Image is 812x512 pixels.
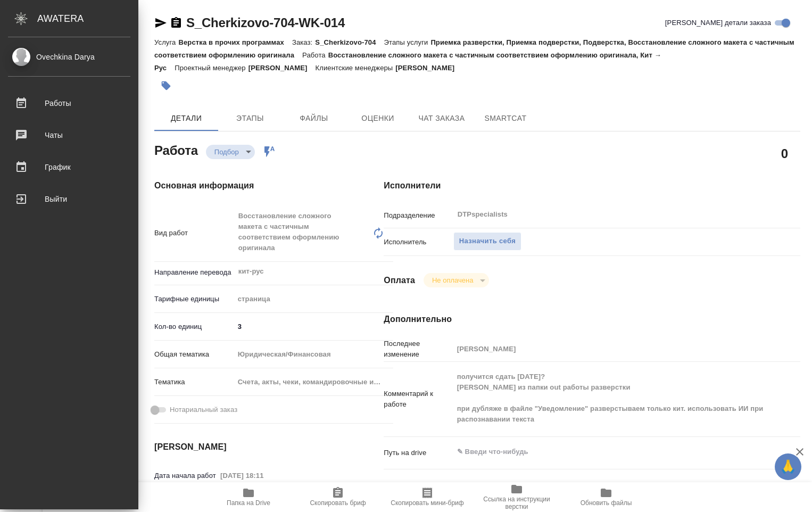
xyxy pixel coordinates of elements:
span: Ссылка на инструкции верстки [478,496,555,510]
a: Работы [3,90,136,117]
p: Заказ: [292,38,315,46]
button: Папка на Drive [204,482,293,512]
div: страница [234,290,394,308]
p: Верстка в прочих программах [178,38,292,46]
span: Назначить себя [459,235,516,247]
p: Комментарий к работе [384,389,453,410]
span: SmartCat [480,112,531,125]
span: Папка на Drive [227,499,270,507]
p: Общая тематика [154,349,234,360]
textarea: получится сдать [DATE]? [PERSON_NAME] из папки out работы разверстки при дубляже в файле "Уведомл... [453,368,766,428]
p: Восстановление сложного макета с частичным соответствием оформлению оригинала, Кит → Рус [154,51,661,72]
p: [PERSON_NAME] [395,64,462,72]
div: AWATERA [37,8,138,29]
h4: Исполнители [384,179,800,192]
span: Обновить файлы [581,499,632,507]
p: Работа [302,51,328,59]
input: ✎ Введи что-нибудь [234,319,394,334]
button: 🙏 [775,453,801,480]
div: Выйти [8,191,130,207]
button: Ссылка на инструкции верстки [472,482,561,512]
span: Чат заказа [416,112,467,125]
span: Этапы [225,112,276,125]
div: Работы [8,95,130,111]
p: Приемка разверстки, Приемка подверстки, Подверстка, Восстановление сложного макета с частичным со... [154,38,794,59]
h2: Работа [154,140,198,159]
button: Скопировать ссылку [170,16,183,29]
button: Обновить файлы [561,482,651,512]
p: Подразделение [384,210,453,221]
a: S_Cherkizovo-704-WK-014 [186,15,345,30]
h4: Оплата [384,274,415,287]
button: Скопировать ссылку для ЯМессенджера [154,16,167,29]
div: Подбор [206,145,255,159]
h4: [PERSON_NAME] [154,441,341,453]
p: Проектный менеджер [175,64,248,72]
input: Пустое поле [217,468,310,483]
h2: 0 [781,144,788,162]
p: Тарифные единицы [154,294,234,304]
p: Тематика [154,377,234,387]
div: Ovechkina Darya [8,51,130,63]
p: Вид работ [154,228,234,238]
button: Добавить тэг [154,74,178,97]
button: Скопировать мини-бриф [383,482,472,512]
p: [PERSON_NAME] [248,64,316,72]
span: Файлы [288,112,339,125]
h4: Дополнительно [384,313,800,326]
a: График [3,154,136,180]
span: 🙏 [779,456,797,478]
p: Кол-во единиц [154,321,234,332]
input: Пустое поле [453,341,766,357]
span: Скопировать мини-бриф [391,499,463,507]
p: Путь на drive [384,448,453,458]
div: Счета, акты, чеки, командировочные и таможенные документы [234,373,394,391]
div: График [8,159,130,175]
div: Подбор [424,273,489,287]
span: [PERSON_NAME] детали заказа [665,18,771,28]
div: Чаты [8,127,130,143]
p: Этапы услуги [384,38,431,46]
p: Исполнитель [384,237,453,247]
p: Клиентские менеджеры [316,64,396,72]
span: Нотариальный заказ [170,404,237,415]
h4: Основная информация [154,179,341,192]
p: Последнее изменение [384,338,453,360]
p: Дата начала работ [154,470,217,481]
span: Скопировать бриф [310,499,366,507]
div: Юридическая/Финансовая [234,345,394,364]
button: Не оплачена [429,276,476,285]
span: Детали [161,112,212,125]
p: Услуга [154,38,178,46]
button: Назначить себя [453,232,521,251]
span: Оценки [352,112,403,125]
a: Чаты [3,122,136,148]
button: Подбор [211,147,242,156]
p: Направление перевода [154,267,234,278]
button: Скопировать бриф [293,482,383,512]
p: S_Cherkizovo-704 [315,38,384,46]
a: Выйти [3,186,136,212]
